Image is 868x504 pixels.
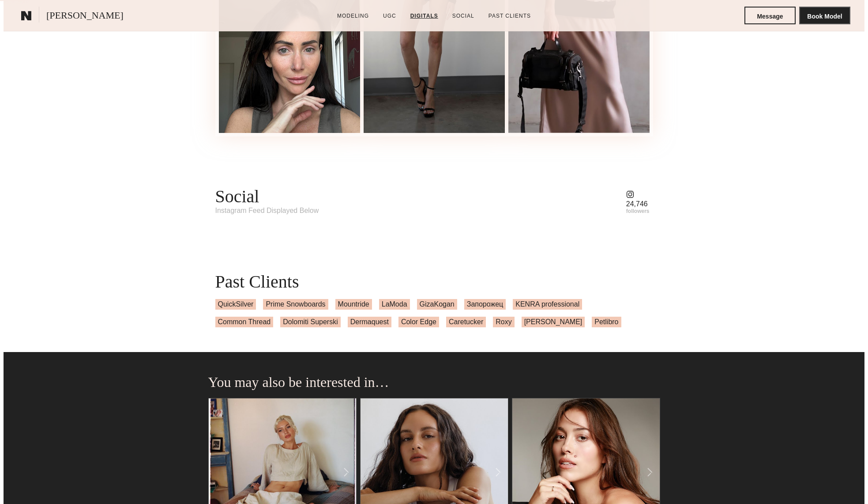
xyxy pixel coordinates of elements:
[626,208,650,215] div: followers
[799,12,850,20] a: Book Model
[215,299,256,310] span: QuickSilver
[380,12,400,20] a: UGC
[379,299,410,310] span: LaModa
[215,186,319,207] div: Social
[513,299,582,310] span: KENRA professional
[522,317,585,327] span: [PERSON_NAME]
[280,317,340,327] span: Dolomiti Superski
[46,9,124,24] span: [PERSON_NAME]
[464,299,506,310] span: Запорожец
[417,299,457,310] span: GizaKogan
[799,7,850,24] button: Book Model
[215,271,653,292] div: Past Clients
[348,317,391,327] span: Dermaquest
[335,299,372,310] span: Mountride
[215,317,274,327] span: Common Thread
[493,317,514,327] span: Roxy
[215,207,319,215] div: Instagram Feed Displayed Below
[626,201,650,208] div: 24,746
[744,7,796,24] button: Message
[449,12,478,20] a: Social
[485,12,534,20] a: Past Clients
[446,317,486,327] span: Caretucker
[592,317,621,327] span: Petlibro
[208,373,660,391] h2: You may also be interested in…
[334,12,372,20] a: Modeling
[407,12,442,20] a: Digitals
[263,299,328,310] span: Prime Snowboards
[398,317,439,327] span: Color Edge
